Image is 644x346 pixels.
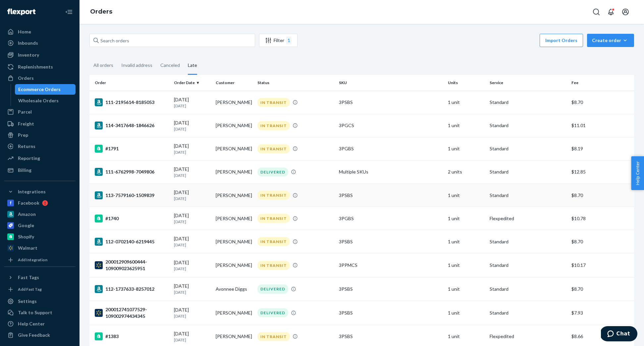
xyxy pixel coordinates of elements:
td: 1 unit [445,91,487,114]
div: 112-1737633-8257012 [95,285,169,293]
div: IN TRANSIT [257,144,290,153]
div: IN TRANSIT [257,261,290,270]
div: [DATE] [174,120,210,132]
td: $8.70 [569,184,634,207]
td: 2 units [445,160,487,183]
p: [DATE] [174,103,210,109]
div: 1 [286,36,292,44]
div: 3PPMCS [339,262,443,269]
button: Close Navigation [62,5,76,19]
th: Order [89,75,171,91]
input: Search orders [89,34,255,47]
td: Multiple SKUs [336,160,445,183]
div: Filter [259,36,297,44]
div: Replenishments [18,64,53,70]
div: Ecommerce Orders [18,86,61,93]
div: IN TRANSIT [257,332,290,341]
button: Open Search Box [590,5,603,19]
a: Google [4,220,76,231]
a: Shopify [4,231,76,242]
p: Flexpedited [490,333,566,340]
div: Create order [592,37,629,44]
p: [DATE] [174,126,210,132]
div: 3PSBS [339,286,443,292]
div: Late [188,57,197,75]
div: Home [18,28,31,35]
div: 200012909600444-109009023625951 [95,259,169,272]
div: IN TRANSIT [257,214,290,223]
div: Inbounds [18,40,38,46]
div: #1740 [95,215,169,222]
button: Talk to Support [4,307,76,318]
div: DELIVERED [257,284,288,293]
div: Reporting [18,155,40,162]
td: $10.78 [569,207,634,230]
p: [DATE] [174,266,210,272]
div: Integrations [18,188,46,195]
div: 3PSBS [339,99,443,106]
div: 200012741077529-109002974434345 [95,306,169,320]
div: 111-2195614-8185053 [95,98,169,106]
div: [DATE] [174,212,210,224]
div: IN TRANSIT [257,237,290,246]
div: Prep [18,132,28,138]
a: Add Fast Tag [4,285,76,293]
td: Avonnee Diggs [213,277,255,301]
p: [DATE] [174,219,210,224]
div: 3PGCS [339,122,443,129]
td: [PERSON_NAME] [213,184,255,207]
button: Help Center [631,156,644,190]
a: Inventory [4,50,76,60]
div: Settings [18,298,37,305]
a: Settings [4,296,76,307]
p: [DATE] [174,289,210,295]
a: Replenishments [4,62,76,72]
td: $12.85 [569,160,634,183]
div: [DATE] [174,166,210,178]
img: Flexport logo [7,9,35,15]
div: IN TRANSIT [257,191,290,200]
p: Standard [490,99,566,106]
p: Standard [490,238,566,245]
a: Orders [90,8,112,15]
div: 112-0702140-6219445 [95,238,169,246]
div: Add Integration [18,257,47,263]
p: Standard [490,192,566,199]
td: $11.01 [569,114,634,137]
p: Standard [490,169,566,175]
button: Import Orders [540,34,583,47]
button: Integrations [4,186,76,197]
td: [PERSON_NAME] [213,160,255,183]
a: Facebook [4,198,76,208]
td: 1 unit [445,230,487,253]
td: [PERSON_NAME] [213,230,255,253]
div: 3PSBS [339,238,443,245]
p: Standard [490,286,566,292]
th: SKU [336,75,445,91]
div: [DATE] [174,307,210,319]
div: Add Fast Tag [18,286,42,292]
td: [PERSON_NAME] [213,91,255,114]
div: [DATE] [174,235,210,248]
div: [DATE] [174,189,210,201]
div: 3PGBS [339,215,443,222]
div: [DATE] [174,143,210,155]
a: Amazon [4,209,76,220]
td: $8.70 [569,91,634,114]
div: All orders [93,57,113,74]
a: Walmart [4,243,76,253]
button: Give Feedback [4,330,76,340]
td: $7.93 [569,301,634,325]
div: Freight [18,121,34,127]
a: Prep [4,130,76,140]
button: Open notifications [604,5,617,19]
a: Inbounds [4,38,76,48]
p: [DATE] [174,196,210,201]
th: Status [255,75,337,91]
div: #1791 [95,145,169,153]
div: Wholesale Orders [18,97,59,104]
div: Fast Tags [18,274,39,281]
td: $8.70 [569,230,634,253]
td: 1 unit [445,184,487,207]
